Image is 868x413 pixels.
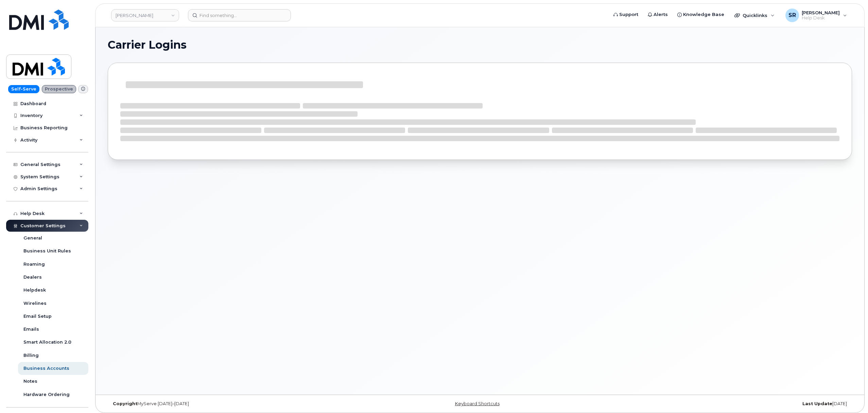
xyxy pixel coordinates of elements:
strong: Last Update [802,401,832,406]
strong: Copyright [113,401,137,406]
a: Keyboard Shortcuts [455,401,500,406]
div: [DATE] [604,401,852,407]
span: Carrier Logins [108,40,187,50]
div: MyServe [DATE]–[DATE] [108,401,356,407]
